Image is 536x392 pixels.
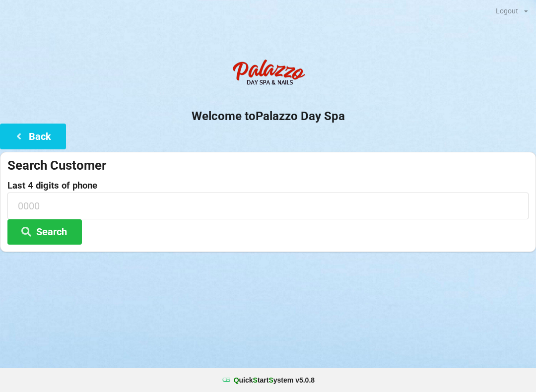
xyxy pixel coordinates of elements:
span: Q [234,376,239,384]
img: PalazzoDaySpaNails-Logo.png [228,54,308,94]
img: favicon.ico [221,375,231,385]
button: Search [7,219,82,245]
b: uick tart ystem v 5.0.8 [234,375,315,385]
label: Last 4 digits of phone [7,181,529,191]
div: Logout [496,7,518,14]
span: S [268,376,273,384]
div: Search Customer [7,157,529,174]
span: S [253,376,258,384]
input: 0000 [7,193,529,219]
